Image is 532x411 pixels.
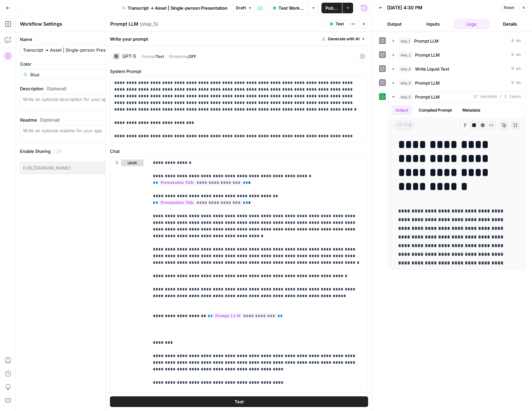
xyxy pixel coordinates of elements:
button: 0 ms [389,78,525,88]
span: 17 seconds / 1 tasks [473,94,521,100]
span: | [164,53,169,59]
span: Streaming [169,54,189,59]
span: Transcript -> Asset | Single-person Presentation [128,5,228,11]
button: Reset [501,3,517,12]
span: step_1 [399,38,411,44]
label: Chat [110,148,368,155]
button: Details [492,19,528,29]
label: System Prompt [110,68,368,75]
span: 0 ms [511,66,521,72]
button: Publish [321,3,342,13]
label: Name [20,36,137,43]
span: Format [142,54,156,59]
span: 0 ms [511,52,521,58]
button: 0 ms [389,64,525,74]
div: 17 seconds / 1 tasks [389,103,525,269]
input: Untitled [23,47,134,53]
span: Test Workflow [278,5,304,11]
textarea: Prompt LLM [110,21,138,27]
div: Workflow Settings [20,21,126,27]
span: OFF [189,54,196,59]
label: Readme [20,117,137,123]
span: (Optional) [40,117,60,123]
span: Prompt LLM [415,52,440,58]
span: Prompt LLM [415,80,440,86]
label: Color [20,61,137,67]
span: Test [235,398,244,405]
span: Publish [325,5,338,11]
button: user [121,160,144,166]
input: Blue [30,71,126,78]
span: ( step_5 ) [140,21,158,27]
button: Generate with AI [319,35,368,43]
span: step_6 [399,80,412,86]
span: step_5 [399,94,412,100]
span: | [139,53,142,59]
button: Draft [233,4,255,12]
button: 0 ms [389,50,525,60]
span: Text [156,54,164,59]
span: string [394,121,414,130]
div: Write your prompt [106,32,372,46]
span: Draft [236,5,246,11]
span: 0 ms [511,80,521,86]
span: 0 ms [511,38,521,44]
label: Description [20,85,137,92]
button: Test Workflow [268,3,308,13]
button: Logs [454,19,490,29]
label: Enable Sharing [20,148,137,155]
button: 0 ms [389,36,525,46]
span: step_2 [399,52,412,58]
span: Generate with AI [328,36,359,42]
button: Output [391,105,412,115]
button: Test [110,396,368,407]
button: 17 seconds / 1 tasks [389,92,525,102]
button: Compiled Prompt [415,105,456,115]
button: Inputs [415,19,451,29]
button: Transcript -> Asset | Single-person Presentation [118,3,232,13]
span: Test [335,21,344,27]
span: step_4 [399,66,412,72]
button: Metadata [458,105,484,115]
div: GPT-5 [122,54,136,59]
span: Prompt LLM [414,38,439,44]
span: Write Liquid Text [415,66,449,72]
span: Prompt LLM [415,94,440,100]
span: Reset [504,5,514,11]
button: Test [326,20,347,28]
button: Output [376,19,412,29]
span: (Optional) [46,85,67,92]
